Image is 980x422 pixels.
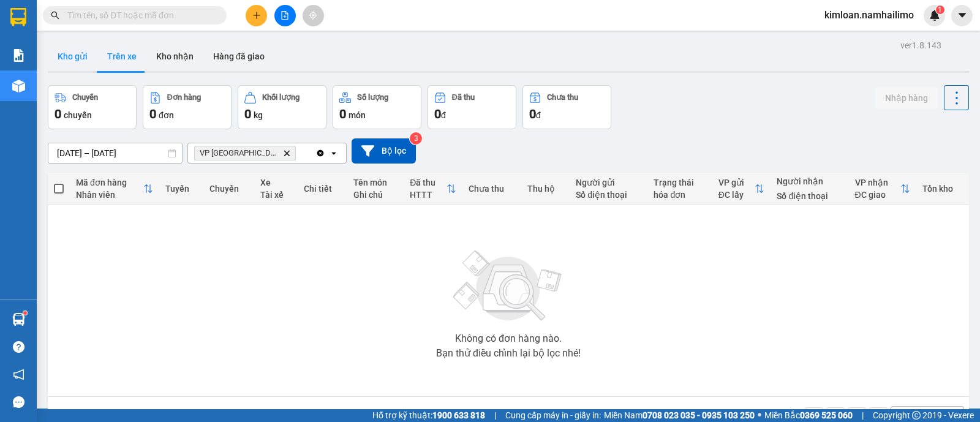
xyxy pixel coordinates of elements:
[51,11,59,20] span: search
[434,107,441,121] span: 0
[252,11,261,20] span: plus
[505,409,601,422] span: Cung cấp máy in - giấy in:
[6,6,49,49] img: logo.jpg
[13,396,24,408] span: message
[303,5,324,26] button: aim
[452,93,475,102] div: Đã thu
[800,410,853,420] strong: 0369 525 060
[353,178,398,187] div: Tên món
[244,107,251,121] span: 0
[855,190,900,200] div: ĐC giao
[6,6,178,52] li: Nam Hải Limousine
[455,334,562,344] div: Không có đơn hàng nào.
[48,85,137,129] button: Chuyến0chuyến
[349,110,366,120] span: món
[315,148,325,158] svg: Clear all
[159,110,174,120] span: đơn
[764,409,853,422] span: Miền Bắc
[72,93,98,102] div: Chuyến
[536,110,541,120] span: đ
[200,148,278,158] span: VP chợ Mũi Né
[604,409,755,422] span: Miền Nam
[260,178,292,187] div: Xe
[951,5,973,26] button: caret-down
[76,178,143,187] div: Mã đơn hàng
[410,178,447,187] div: Đã thu
[654,190,706,200] div: hóa đơn
[922,184,963,194] div: Tồn kho
[353,190,398,200] div: Ghi chú
[12,49,25,62] img: solution-icon
[529,107,536,121] span: 0
[298,147,300,159] input: Selected VP chợ Mũi Né.
[64,110,92,120] span: chuyến
[281,11,289,20] span: file-add
[855,178,900,187] div: VP nhận
[10,8,26,26] img: logo-vxr
[67,9,212,22] input: Tìm tên, số ĐT hoặc mã đơn
[209,184,248,194] div: Chuyến
[718,190,755,200] div: ĐC lấy
[404,173,462,205] th: Toggle SortBy
[643,410,755,420] strong: 0708 023 035 - 0935 103 250
[13,369,24,380] span: notification
[441,110,446,120] span: đ
[410,190,447,200] div: HTTT
[436,349,581,358] div: Bạn thử điều chỉnh lại bộ lọc nhé!
[815,7,924,23] span: kimloan.namhailimo
[262,93,300,102] div: Khối lượng
[12,313,25,326] img: warehouse-icon
[12,80,25,92] img: warehouse-icon
[13,341,24,353] span: question-circle
[238,85,326,129] button: Khối lượng0kg
[357,93,388,102] div: Số lượng
[576,190,641,200] div: Số điện thoại
[432,410,485,420] strong: 1900 633 818
[70,173,159,205] th: Toggle SortBy
[6,82,15,91] span: environment
[254,110,263,120] span: kg
[936,6,944,14] sup: 1
[862,409,864,422] span: |
[329,148,339,158] svg: open
[758,413,761,418] span: ⚪️
[55,107,61,121] span: 0
[712,173,771,205] th: Toggle SortBy
[777,191,842,201] div: Số điện thoại
[304,184,341,194] div: Chi tiết
[494,409,496,422] span: |
[194,146,296,160] span: VP chợ Mũi Né, close by backspace
[522,85,611,129] button: Chưa thu0đ
[260,190,292,200] div: Tài xế
[6,66,85,80] li: VP VP chợ Mũi Né
[352,138,416,164] button: Bộ lọc
[912,411,921,420] span: copyright
[576,178,641,187] div: Người gửi
[149,107,156,121] span: 0
[654,178,706,187] div: Trạng thái
[372,409,485,422] span: Hỗ trợ kỹ thuật:
[167,93,201,102] div: Đơn hàng
[469,184,515,194] div: Chưa thu
[165,184,197,194] div: Tuyến
[97,42,146,71] button: Trên xe
[274,5,296,26] button: file-add
[447,243,570,329] img: svg+xml;base64,PHN2ZyBjbGFzcz0ibGlzdC1wbHVnX19zdmciIHhtbG5zPSJodHRwOi8vd3d3LnczLm9yZy8yMDAwL3N2Zy...
[957,10,968,21] span: caret-down
[333,85,421,129] button: Số lượng0món
[76,190,143,200] div: Nhân viên
[309,11,317,20] span: aim
[146,42,203,71] button: Kho nhận
[203,42,274,71] button: Hàng đã giao
[900,39,941,52] div: ver 1.8.143
[143,85,232,129] button: Đơn hàng0đơn
[938,6,942,14] span: 1
[428,85,516,129] button: Đã thu0đ
[777,176,842,186] div: Người nhận
[48,143,182,163] input: Select a date range.
[547,93,578,102] div: Chưa thu
[875,87,938,109] button: Nhập hàng
[23,311,27,315] sup: 1
[410,132,422,145] sup: 3
[849,173,916,205] th: Toggle SortBy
